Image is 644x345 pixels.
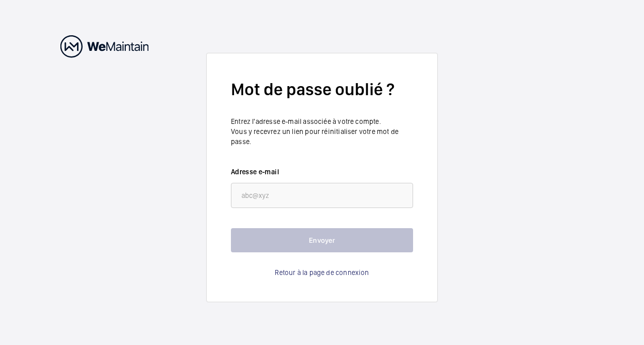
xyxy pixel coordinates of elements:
[231,78,413,101] h2: Mot de passe oublié ?
[231,167,413,177] label: Adresse e-mail
[275,267,369,278] a: Retour à la page de connexion
[231,116,413,147] p: Entrez l'adresse e-mail associée à votre compte. Vous y recevrez un lien pour réinitialiser votre...
[231,228,413,252] button: Envoyer
[231,183,413,208] input: abc@xyz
